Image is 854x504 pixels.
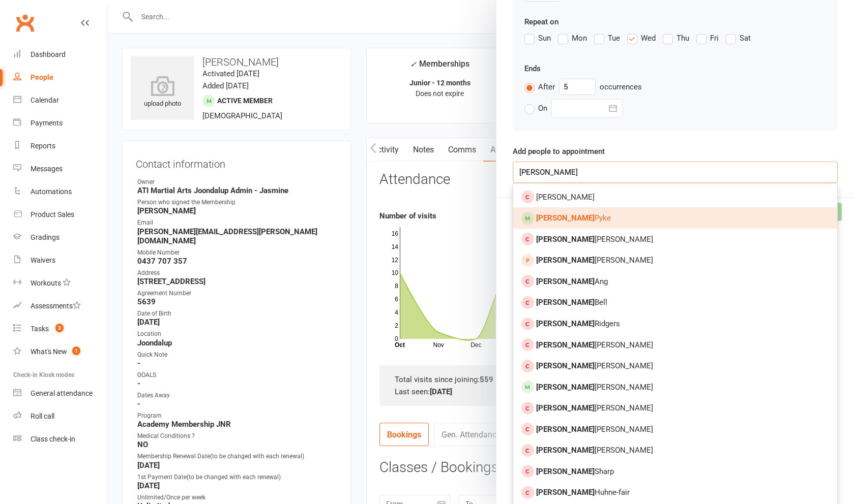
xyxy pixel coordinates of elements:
[513,145,605,157] label: Add people to appointment
[13,340,107,363] a: What's New1
[13,405,107,428] a: Roll call
[31,279,61,287] div: Workouts
[536,235,653,244] span: [PERSON_NAME]
[31,233,60,241] div: Gradings
[536,213,611,223] span: Pyke
[31,325,49,333] div: Tasks
[726,32,751,44] label: Sat
[13,43,107,66] a: Dashboard
[13,318,107,340] a: Tasks 3
[13,89,107,112] a: Calendar
[536,340,653,350] span: [PERSON_NAME]
[538,81,555,91] span: After
[31,187,72,196] div: Automations
[536,446,653,455] span: [PERSON_NAME]
[13,249,107,272] a: Waivers
[536,446,595,455] strong: [PERSON_NAME]
[31,435,75,443] div: Class check-in
[627,32,656,44] label: Wed
[536,488,595,497] strong: [PERSON_NAME]
[524,16,558,28] label: Repeat on
[594,32,620,44] label: Tue
[72,346,80,355] span: 1
[13,112,107,135] a: Payments
[31,73,53,81] div: People
[536,193,595,202] span: [PERSON_NAME]
[536,403,595,413] strong: [PERSON_NAME]
[536,277,595,286] strong: [PERSON_NAME]
[696,32,719,44] label: Fri
[12,10,38,36] a: Clubworx
[536,213,595,223] strong: [PERSON_NAME]
[13,180,107,203] a: Automations
[31,96,59,104] div: Calendar
[536,403,653,413] span: [PERSON_NAME]
[31,210,74,218] div: Product Sales
[536,235,595,244] strong: [PERSON_NAME]
[524,79,826,95] div: occurrences
[31,142,55,150] div: Reports
[524,32,551,44] label: Sun
[13,382,107,405] a: General attendance kiosk mode
[536,298,595,307] strong: [PERSON_NAME]
[31,348,67,356] div: What's New
[13,66,107,89] a: People
[536,361,653,370] span: [PERSON_NAME]
[536,256,595,265] strong: [PERSON_NAME]
[536,467,595,476] strong: [PERSON_NAME]
[13,203,107,226] a: Product Sales
[536,383,595,392] strong: [PERSON_NAME]
[13,135,107,157] a: Reports
[31,119,63,127] div: Payments
[13,272,107,295] a: Workouts
[31,50,66,58] div: Dashboard
[31,165,63,173] div: Messages
[536,319,595,328] strong: [PERSON_NAME]
[536,425,653,434] span: [PERSON_NAME]
[13,157,107,180] a: Messages
[55,324,64,332] span: 3
[536,467,614,476] span: Sharp
[513,162,838,183] input: Search and members and prospects
[536,488,630,497] span: Huhne-fair
[31,389,93,397] div: General attendance
[538,102,547,113] span: On
[31,412,54,420] div: Roll call
[536,319,620,328] span: Ridgers
[536,383,653,392] span: [PERSON_NAME]
[31,302,81,310] div: Assessments
[536,256,653,265] span: [PERSON_NAME]
[663,32,689,44] label: Thu
[536,425,595,434] strong: [PERSON_NAME]
[536,340,595,350] strong: [PERSON_NAME]
[536,277,608,286] span: Ang
[536,361,595,370] strong: [PERSON_NAME]
[524,62,541,75] label: Ends
[558,32,587,44] label: Mon
[13,295,107,318] a: Assessments
[13,226,107,249] a: Gradings
[13,428,107,451] a: Class kiosk mode
[536,298,607,307] span: Bell
[31,256,55,264] div: Waivers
